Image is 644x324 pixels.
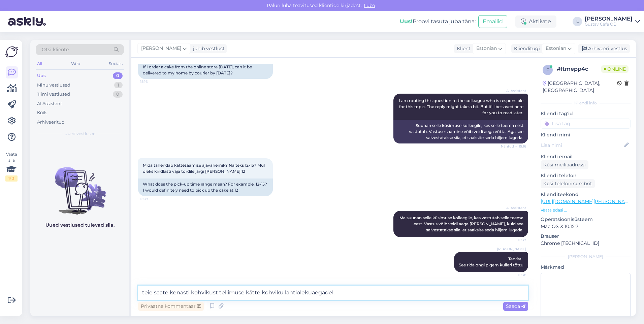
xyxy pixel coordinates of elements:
[541,207,631,213] p: Vaata edasi ...
[393,120,528,143] div: Suunan selle küsimuse kolleegile, kes selle teema eest vastutab. Vastuse saamine võib veidi aega ...
[506,303,525,309] span: Saada
[138,286,528,300] textarea: teie saate kenasti kohvikust tellimuse kätte kohviku lahtiolekuaegadel.
[37,100,62,107] div: AI Assistent
[138,302,204,311] div: Privaatne kommentaar
[141,45,181,52] span: [PERSON_NAME]
[585,16,640,27] a: [PERSON_NAME]Gustav Cafe OÜ
[42,46,69,53] span: Otsi kliente
[541,240,631,247] p: Chrome [TECHNICAL_ID]
[400,18,413,25] b: Uus!
[37,91,70,98] div: Tiimi vestlused
[138,179,273,196] div: What does the pick-up time range mean? For example, 12-15? I would definitely need to pick up the...
[501,237,526,242] span: 15:37
[5,45,18,58] img: Askly Logo
[585,16,633,22] div: [PERSON_NAME]
[140,79,165,84] span: 15:16
[497,247,526,252] span: [PERSON_NAME]
[541,216,631,223] p: Operatsioonisüsteem
[501,88,526,93] span: AI Assistent
[541,233,631,240] p: Brauser
[362,2,377,8] span: Luba
[541,198,634,204] a: [URL][DOMAIN_NAME][PERSON_NAME]
[30,155,129,216] img: No chats
[541,179,595,188] div: Küsi telefoninumbrit
[511,45,540,52] div: Klienditugi
[601,65,629,73] span: Online
[541,223,631,230] p: Mac OS X 10.15.7
[541,110,631,117] p: Kliendi tag'id
[70,59,82,68] div: Web
[113,91,123,98] div: 0
[501,144,526,149] span: Nähtud ✓ 15:16
[140,196,165,201] span: 15:37
[541,141,623,149] input: Lisa nimi
[541,100,631,106] div: Kliendi info
[64,131,96,137] span: Uued vestlused
[546,45,566,52] span: Estonian
[399,98,524,115] span: I am routing this question to the colleague who is responsible for this topic. The reply might ta...
[541,172,631,179] p: Kliendi telefon
[543,80,617,94] div: [GEOGRAPHIC_DATA], [GEOGRAPHIC_DATA]
[400,18,476,26] div: Proovi tasuta juba täna:
[541,131,631,138] p: Kliendi nimi
[37,82,70,89] div: Minu vestlused
[578,44,630,53] div: Arhiveeri vestlus
[143,163,266,174] span: Mida tähendab kättesaamise ajavahemik? Näiteks 12-15? Mul oleks kindlasti vaja tordile järgi [PER...
[107,59,124,68] div: Socials
[541,191,631,198] p: Klienditeekond
[476,45,497,52] span: Estonian
[37,109,47,116] div: Kõik
[399,215,524,232] span: Ma suunan selle küsimuse kolleegile, kes vastutab selle teema eest. Vastus võib veidi aega [PERSO...
[501,272,526,278] span: 15:38
[37,72,46,79] div: Uus
[585,22,633,27] div: Gustav Cafe OÜ
[138,61,273,79] div: If I order a cake from the online store [DATE], can it be delivered to my home by courier by [DATE]?
[541,254,631,260] div: [PERSON_NAME]
[5,151,18,182] div: Vaata siia
[45,222,115,229] p: Uued vestlused tulevad siia.
[114,82,123,89] div: 1
[546,67,549,72] span: f
[454,45,471,52] div: Klient
[541,153,631,160] p: Kliendi email
[113,72,123,79] div: 0
[190,45,225,52] div: juhib vestlust
[36,59,43,68] div: All
[573,17,582,26] div: L
[501,205,526,210] span: AI Assistent
[37,119,65,126] div: Arhiveeritud
[478,15,507,28] button: Emailid
[557,65,601,73] div: # ftmepp4c
[515,15,556,28] div: Aktiivne
[541,119,631,129] input: Lisa tag
[5,175,18,182] div: 1 / 3
[541,160,588,169] div: Küsi meiliaadressi
[541,264,631,271] p: Märkmed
